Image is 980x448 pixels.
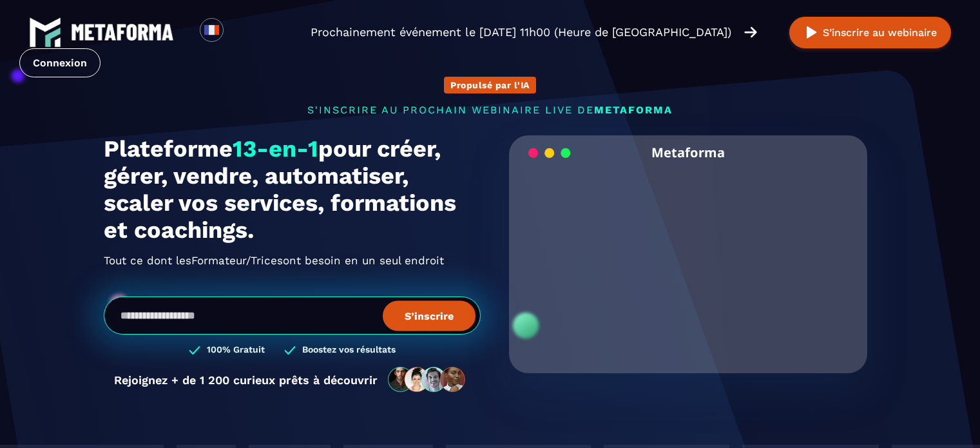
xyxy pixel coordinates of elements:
img: checked [284,344,296,356]
button: S’inscrire [383,300,476,331]
h2: Tout ce dont les ont besoin en un seul endroit [104,250,481,271]
div: Search for option [224,18,255,46]
h3: Boostez vos résultats [302,344,396,356]
img: play [803,24,820,41]
img: community-people [384,366,470,393]
img: logo [29,16,61,48]
h3: 100% Gratuit [207,344,265,356]
span: Formateur/Trices [191,250,283,271]
h1: Plateforme pour créer, gérer, vendre, automatiser, scaler vos services, formations et coachings. [104,135,481,244]
p: Prochainement événement le [DATE] 11h00 (Heure de [GEOGRAPHIC_DATA]) [311,23,731,41]
input: Search for option [235,24,244,40]
span: 13-en-1 [233,135,318,162]
p: Rejoignez + de 1 200 curieux prêts à découvrir [114,373,378,387]
a: Connexion [19,48,101,77]
video: Your browser does not support the video tag. [519,170,858,339]
img: loading [528,147,571,159]
span: METAFORMA [594,104,673,116]
img: checked [189,344,200,356]
img: arrow-right [744,25,757,39]
button: S’inscrire au webinaire [789,17,951,48]
p: s'inscrire au prochain webinaire live de [104,104,877,116]
img: logo [71,24,174,41]
h2: Metaforma [651,135,725,170]
img: fr [204,22,220,38]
